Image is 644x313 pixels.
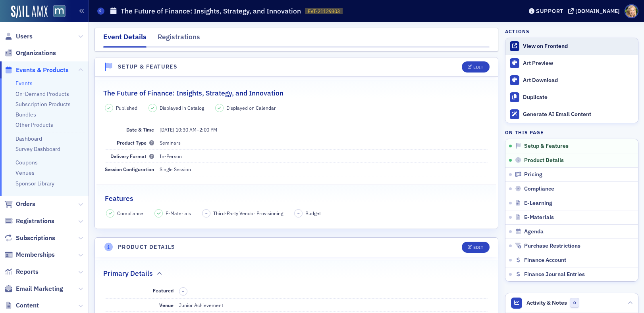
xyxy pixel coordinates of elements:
a: Content [4,301,39,310]
span: Junior Achievement [179,302,223,308]
span: Profile [625,4,638,18]
span: EVT-21129303 [308,8,340,15]
a: Events & Products [4,66,69,74]
a: Orders [4,200,35,208]
span: Seminars [160,139,181,146]
div: Registrations [158,32,200,46]
a: Art Preview [505,55,638,72]
a: View Homepage [48,5,66,19]
span: Agenda [524,228,544,235]
img: SailAMX [53,5,66,17]
span: Finance Account [524,257,566,264]
span: Session Configuration [105,166,154,172]
div: Edit [473,65,483,69]
a: Bundles [15,111,36,118]
span: Organizations [16,49,56,57]
div: Art Preview [523,60,634,67]
a: Sponsor Library [15,180,54,187]
a: Subscriptions [4,234,55,242]
span: 0 [570,298,580,308]
span: Orders [16,200,35,208]
a: Reports [4,267,39,276]
a: On-Demand Products [15,90,69,97]
a: Other Products [15,121,53,128]
span: Third-Party Vendor Provisioning [213,210,283,217]
h2: Features [105,193,133,204]
span: In-Person [160,153,182,159]
div: [DOMAIN_NAME] [575,8,620,15]
span: Reports [16,267,39,276]
span: Date & Time [126,126,154,133]
div: Support [536,8,563,15]
time: 10:30 AM [175,126,197,133]
a: Email Marketing [4,284,63,293]
span: Purchase Restrictions [524,242,580,250]
a: Survey Dashboard [15,145,60,153]
h4: Setup & Features [118,63,177,71]
div: Duplicate [523,94,634,101]
h4: Product Details [118,243,175,251]
span: Delivery Format [110,153,154,159]
time: 2:00 PM [199,126,217,133]
span: E-Learning [524,200,552,207]
div: Event Details [103,32,147,48]
span: Displayed on Calendar [226,104,276,111]
div: Generate AI Email Content [523,111,634,118]
h4: Actions [505,28,530,35]
span: Featured [153,287,174,294]
span: Product Details [524,157,564,164]
button: Edit [462,61,489,73]
button: [DOMAIN_NAME] [568,8,623,14]
span: Content [16,301,39,310]
a: Venues [15,169,35,176]
h2: The Future of Finance: Insights, Strategy, and Innovation [103,88,283,98]
span: Users [16,32,33,41]
span: Activity & Notes [526,299,567,307]
div: Art Download [523,77,634,84]
span: Subscriptions [16,234,55,242]
span: Published [116,104,137,111]
a: Organizations [4,49,56,57]
span: Compliance [117,210,143,217]
a: Memberships [4,250,55,259]
div: Edit [473,245,483,250]
a: Users [4,32,33,41]
span: Venue [159,302,174,308]
button: Edit [462,242,489,253]
span: – [205,210,208,216]
span: Setup & Features [524,143,569,150]
a: Events [15,80,33,87]
span: Memberships [16,250,55,259]
span: – [297,210,300,216]
a: Registrations [4,217,54,225]
button: Duplicate [505,89,638,106]
a: Dashboard [15,135,42,142]
h4: On this page [505,129,638,136]
span: E-Materials [524,214,554,221]
span: – [160,126,217,133]
a: Subscription Products [15,101,71,108]
span: Product Type [117,139,154,146]
h2: Primary Details [103,268,153,279]
button: Generate AI Email Content [505,106,638,123]
img: SailAMX [11,6,48,18]
span: Displayed in Catalog [160,104,204,111]
span: [DATE] [160,126,174,133]
span: E-Materials [166,210,191,217]
span: Events & Products [16,66,69,74]
span: Email Marketing [16,284,63,293]
span: Single Session [160,166,191,172]
a: Art Download [505,72,638,89]
span: Budget [305,210,321,217]
h1: The Future of Finance: Insights, Strategy, and Innovation [121,6,301,16]
a: Coupons [15,159,38,166]
div: View on Frontend [523,43,634,50]
span: Compliance [524,185,554,193]
span: Pricing [524,171,542,178]
span: – [182,288,184,294]
span: Finance Journal Entries [524,271,585,278]
span: Registrations [16,217,54,225]
a: View on Frontend [505,38,638,55]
